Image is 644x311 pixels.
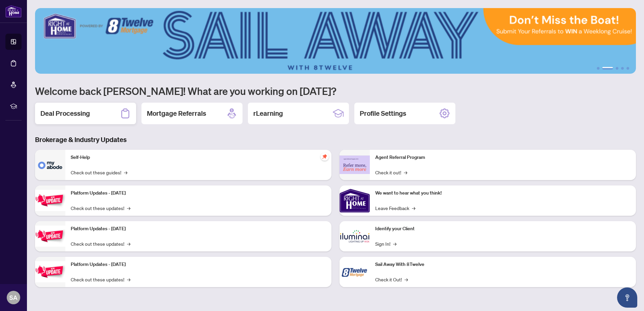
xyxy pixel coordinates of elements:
[617,287,637,308] button: Open asap
[71,189,326,197] p: Platform Updates - [DATE]
[375,189,631,197] p: We want to hear what you think!
[375,204,415,212] a: Leave Feedback→
[375,240,396,247] a: Sign In!→
[626,67,629,70] button: 5
[127,276,130,283] span: →
[127,240,130,247] span: →
[9,293,18,302] span: SA
[375,261,631,268] p: Sail Away With 8Twelve
[597,67,600,70] button: 1
[404,169,407,176] span: →
[393,240,396,247] span: →
[147,109,206,118] h2: Mortgage Referrals
[40,109,90,118] h2: Deal Processing
[375,276,408,283] a: Check it Out!→
[35,226,65,247] img: Platform Updates - July 8, 2025
[375,169,407,176] a: Check it out!→
[35,261,65,282] img: Platform Updates - June 23, 2025
[124,169,127,176] span: →
[375,225,631,233] p: Identify your Client
[340,155,370,174] img: Agent Referral Program
[253,109,283,118] h2: rLearning
[35,190,65,211] img: Platform Updates - July 21, 2025
[621,67,624,70] button: 4
[616,67,618,70] button: 3
[602,67,613,70] button: 2
[71,154,326,161] p: Self-Help
[5,5,22,18] img: logo
[340,221,370,251] img: Identify your Client
[375,154,631,161] p: Agent Referral Program
[35,135,636,144] h3: Brokerage & Industry Updates
[71,261,326,268] p: Platform Updates - [DATE]
[35,84,636,97] h1: Welcome back [PERSON_NAME]! What are you working on [DATE]?
[340,185,370,216] img: We want to hear what you think!
[71,169,127,176] a: Check out these guides!→
[71,276,130,283] a: Check out these updates!→
[321,152,329,161] span: pushpin
[405,276,408,283] span: →
[71,240,130,247] a: Check out these updates!→
[340,257,370,287] img: Sail Away With 8Twelve
[127,204,130,212] span: →
[71,225,326,233] p: Platform Updates - [DATE]
[71,204,130,212] a: Check out these updates!→
[35,150,65,180] img: Self-Help
[412,204,415,212] span: →
[35,8,636,74] img: Slide 1
[360,109,406,118] h2: Profile Settings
